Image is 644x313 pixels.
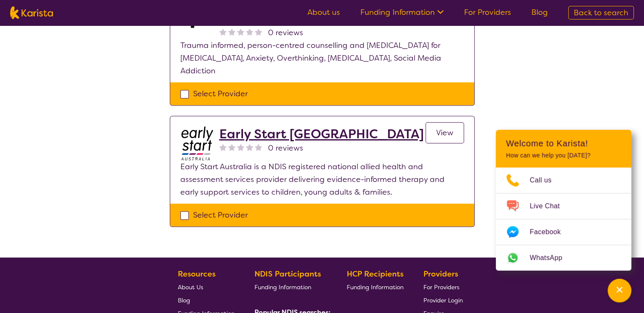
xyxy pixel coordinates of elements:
[530,252,572,264] span: WhatsApp
[254,283,311,291] span: Funding Information
[237,143,244,151] img: nonereviewstar
[219,28,227,35] img: nonereviewstar
[246,143,253,151] img: nonereviewstar
[255,28,262,35] img: nonereviewstar
[307,7,340,17] a: About us
[178,296,190,304] span: Blog
[506,152,621,159] p: How can we help you [DATE]?
[219,143,227,151] img: nonereviewstar
[180,126,214,160] img: bdpoyytkvdhmeftzccod.jpg
[347,280,404,293] a: Funding Information
[178,280,235,293] a: About Us
[436,128,453,138] span: View
[506,138,621,148] h2: Welcome to Karista!
[237,28,244,35] img: nonereviewstar
[180,39,464,77] p: Trauma informed, person-centred counselling and [MEDICAL_DATA] for [MEDICAL_DATA], Anxiety, Overt...
[423,269,458,279] b: Providers
[608,279,631,302] button: Channel Menu
[228,28,235,35] img: nonereviewstar
[180,160,464,198] p: Early Start Australia is a NDIS registered national allied health and assessment services provide...
[268,142,303,154] span: 0 reviews
[178,293,235,307] a: Blog
[423,283,459,291] span: For Providers
[178,283,203,291] span: About Us
[530,226,571,238] span: Facebook
[531,7,548,17] a: Blog
[254,269,321,279] b: NDIS Participants
[496,245,631,271] a: Web link opens in a new tab.
[568,6,634,20] a: Back to search
[360,7,444,17] a: Funding Information
[10,6,53,19] img: Karista logo
[228,143,235,151] img: nonereviewstar
[426,122,464,143] a: View
[423,293,463,307] a: Provider Login
[178,269,216,279] b: Resources
[254,280,327,293] a: Funding Information
[268,26,303,39] span: 0 reviews
[530,174,562,187] span: Call us
[423,280,463,293] a: For Providers
[464,7,511,17] a: For Providers
[530,200,570,212] span: Live Chat
[246,28,253,35] img: nonereviewstar
[219,126,424,142] a: Early Start [GEOGRAPHIC_DATA]
[347,269,404,279] b: HCP Recipients
[496,130,631,271] div: Channel Menu
[496,168,631,271] ul: Choose channel
[423,296,463,304] span: Provider Login
[574,8,628,18] span: Back to search
[347,283,404,291] span: Funding Information
[255,143,262,151] img: nonereviewstar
